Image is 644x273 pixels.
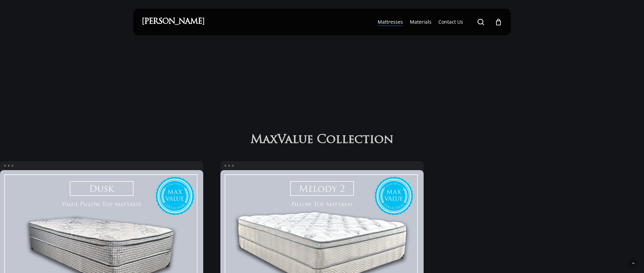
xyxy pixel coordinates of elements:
[142,18,205,26] a: [PERSON_NAME]
[438,19,463,25] span: Contact Us
[378,19,403,25] span: Mattresses
[378,19,403,25] a: Mattresses
[410,19,432,25] span: Materials
[317,133,393,147] span: Collection
[438,19,463,25] a: Contact Us
[251,133,313,147] span: MaxValue
[374,9,502,35] nav: Main Menu
[410,19,432,25] a: Materials
[495,18,502,26] a: Cart
[248,132,397,147] h2: MaxValue Collection
[628,258,638,268] a: Back to top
